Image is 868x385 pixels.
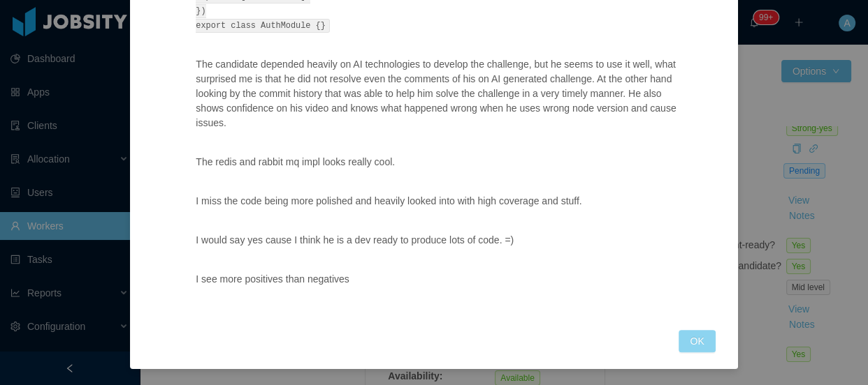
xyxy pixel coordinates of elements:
p: The redis and rabbit mq impl looks really cool. [196,155,676,169]
button: OK [679,330,715,352]
p: I would say yes cause I think he is a dev ready to produce lots of code. =) [196,233,676,248]
p: I see more positives than negatives [196,272,676,287]
p: I miss the code being more polished and heavily looked into with high coverage and stuff. [196,194,676,209]
p: The candidate depended heavily on AI technologies to develop the challenge, but he seems to use i... [196,57,676,130]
